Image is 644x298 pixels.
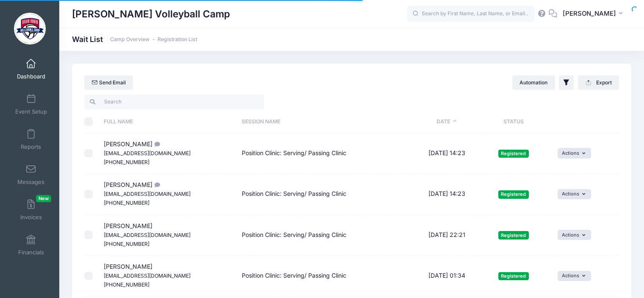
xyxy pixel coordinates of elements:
[420,111,473,133] th: Date: activate to sort column descending
[553,111,619,133] th: : activate to sort column ascending
[110,36,149,43] a: Camp Overview
[512,75,555,90] button: Automation
[36,195,51,202] span: New
[15,108,47,115] span: Event Setup
[11,89,51,119] a: Event Setup
[498,231,529,239] span: Registered
[17,73,45,80] span: Dashboard
[238,174,420,214] td: Position Clinic: Serving/ Passing Clinic
[18,249,44,256] span: Financials
[104,191,191,197] small: [EMAIL_ADDRESS][DOMAIN_NAME]
[72,4,230,24] h1: [PERSON_NAME] Volleyball Camp
[498,190,529,198] span: Registered
[473,111,553,133] th: Status: activate to sort column ascending
[84,75,133,90] a: Send Email
[238,133,420,174] td: Position Clinic: Serving/ Passing Clinic
[104,232,191,238] small: [EMAIL_ADDRESS][DOMAIN_NAME]
[498,272,529,280] span: Registered
[558,230,591,240] button: Actions
[407,6,534,22] input: Search by First Name, Last Name, or Email...
[11,160,51,189] a: Messages
[238,256,420,296] td: Position Clinic: Serving/ Passing Clinic
[20,214,42,221] span: Invoices
[420,174,473,214] td: [DATE] 14:23
[104,263,191,288] span: [PERSON_NAME]
[11,125,51,154] a: Reports
[558,148,591,158] button: Actions
[11,195,51,225] a: InvoicesNew
[104,241,149,247] small: [PHONE_NUMBER]
[104,273,191,279] small: [EMAIL_ADDRESS][DOMAIN_NAME]
[420,215,473,256] td: [DATE] 22:21
[11,54,51,84] a: Dashboard
[158,36,197,43] a: Registration List
[21,143,41,150] span: Reports
[152,142,159,147] i: Naomi and Bianca both..
[557,4,631,24] button: [PERSON_NAME]
[84,95,264,109] input: Search
[104,281,149,288] small: [PHONE_NUMBER]
[563,9,616,18] span: [PERSON_NAME]
[558,271,591,281] button: Actions
[104,181,191,206] span: [PERSON_NAME]
[238,111,420,133] th: Session Name: activate to sort column ascending
[17,178,44,186] span: Messages
[238,215,420,256] td: Position Clinic: Serving/ Passing Clinic
[558,189,591,199] button: Actions
[72,35,197,44] h1: Wait List
[498,150,529,158] span: Registered
[104,150,191,156] small: [EMAIL_ADDRESS][DOMAIN_NAME]
[11,230,51,260] a: Financials
[104,222,191,247] span: [PERSON_NAME]
[104,159,149,165] small: [PHONE_NUMBER]
[104,140,191,165] span: [PERSON_NAME]
[104,200,149,206] small: [PHONE_NUMBER]
[14,13,46,45] img: David Rubio Volleyball Camp
[100,111,238,133] th: Full Name: activate to sort column ascending
[578,75,619,90] button: Export
[152,182,159,188] i: Naomi and Bianca both..
[420,133,473,174] td: [DATE] 14:23
[420,256,473,296] td: [DATE] 01:34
